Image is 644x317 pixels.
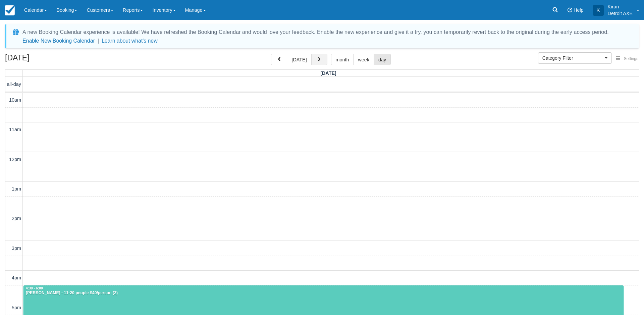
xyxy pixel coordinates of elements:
[331,54,354,65] button: month
[12,216,21,221] span: 2pm
[9,157,21,162] span: 12pm
[5,54,90,66] h2: [DATE]
[287,54,311,65] button: [DATE]
[12,275,21,280] span: 4pm
[25,290,622,296] div: [PERSON_NAME] - 11-20 people $40/person (2)
[22,38,95,44] button: Enable New Booking Calendar
[574,7,584,13] span: Help
[7,82,21,87] span: all-day
[26,286,43,290] span: 4:30 - 6:00
[612,54,642,64] button: Settings
[542,55,603,61] span: Category Filter
[12,186,21,192] span: 1pm
[568,8,572,12] i: Help
[102,38,158,44] a: Learn about what's new
[374,54,391,65] button: day
[98,38,99,44] span: |
[12,246,21,251] span: 3pm
[12,305,21,310] span: 5pm
[608,10,633,17] p: Detroit AXE
[608,3,633,10] p: Kiran
[538,52,612,64] button: Category Filter
[22,28,609,36] div: A new Booking Calendar experience is available! We have refreshed the Booking Calendar and would ...
[9,127,21,132] span: 11am
[5,5,15,15] img: checkfront-main-nav-mini-logo.png
[320,70,336,76] span: [DATE]
[624,56,638,61] span: Settings
[9,97,21,103] span: 10am
[593,5,604,16] div: K
[353,54,374,65] button: week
